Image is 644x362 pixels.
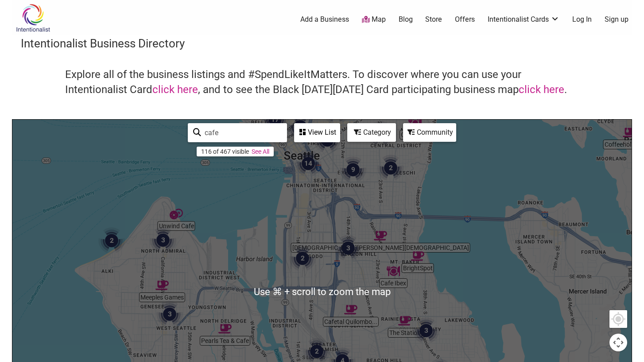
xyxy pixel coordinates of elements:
div: 8 [367,121,394,148]
div: 2 [98,227,125,254]
a: Store [425,15,442,24]
div: Meeples Games [155,279,169,292]
div: The Station [398,314,411,327]
div: 2 [289,245,316,272]
div: 2 [377,155,404,181]
h4: Explore all of the business listings and #SpendLikeItMatters. To discover where you can use your ... [65,67,579,97]
div: 14 [295,150,322,177]
div: 116 of 467 visible [201,148,249,155]
a: click here [519,83,564,96]
div: BrightSpot [411,249,424,263]
img: Intentionalist [12,4,54,32]
div: 3 [335,235,361,261]
a: click here [152,83,198,96]
div: 9 [340,156,366,183]
div: 3 [156,301,183,327]
div: Filter by category [347,123,396,142]
div: View List [295,124,339,141]
h3: Intentionalist Business Directory [21,35,623,51]
a: Add a Business [300,15,349,24]
div: 3 [150,227,176,253]
div: Cafetal Quilombo Cafe [344,303,357,316]
div: See a list of the visible businesses [294,123,340,142]
div: Buddha Bruddah [374,229,387,242]
a: Log In [572,15,592,24]
a: Sign up [605,15,628,24]
a: Offers [455,15,475,24]
button: Your Location [609,310,627,328]
button: Map camera controls [609,334,627,351]
div: Café Soleil [408,116,422,129]
a: Intentionalist Cards [488,15,559,24]
div: Filter by Community [403,123,456,142]
div: Unwind Cafe [170,207,183,221]
input: Type to find and filter... [201,124,282,141]
div: 3 [413,317,439,344]
div: Type to search and filter [188,123,287,142]
div: Pearls Tea & Cafe [218,322,232,335]
div: Community [404,124,455,141]
div: Category [348,124,395,141]
a: Map [362,15,386,25]
div: Coffeeholic House [623,126,636,139]
a: Blog [399,15,413,24]
a: See All [252,148,269,155]
div: Cafe Ibex [387,265,400,278]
